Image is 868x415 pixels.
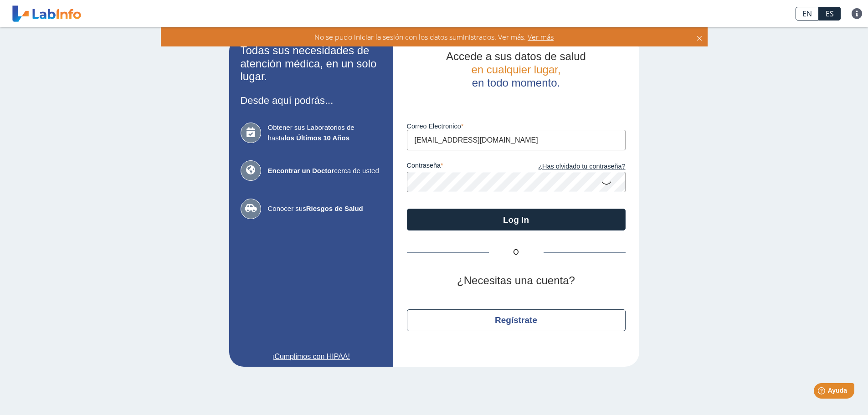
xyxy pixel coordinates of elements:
span: Ver más [526,32,554,42]
b: los Últimos 10 Años [284,134,349,142]
a: ¿Has olvidado tu contraseña? [516,162,626,172]
button: Regístrate [407,309,626,331]
span: No se pudo iniciar la sesión con los datos suministrados. Ver más. [314,32,526,42]
h2: ¿Necesitas una cuenta? [407,274,626,287]
span: Conocer sus [268,204,382,214]
span: Obtener sus Laboratorios de hasta [268,123,382,143]
button: Log In [407,209,626,231]
h3: Desde aquí podrás... [241,95,382,106]
span: en cualquier lugar, [471,63,560,76]
b: Riesgos de Salud [306,205,363,212]
span: cerca de usted [268,166,382,176]
label: contraseña [407,162,516,172]
a: ES [819,7,841,20]
span: en todo momento. [472,77,560,89]
a: ¡Cumplimos con HIPAA! [241,351,382,362]
iframe: Help widget launcher [787,379,858,405]
b: Encontrar un Doctor [268,167,334,174]
a: EN [796,7,819,20]
span: Accede a sus datos de salud [446,50,586,62]
label: Correo Electronico [407,123,626,130]
h2: Todas sus necesidades de atención médica, en un solo lugar. [241,44,382,83]
span: O [489,247,544,258]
